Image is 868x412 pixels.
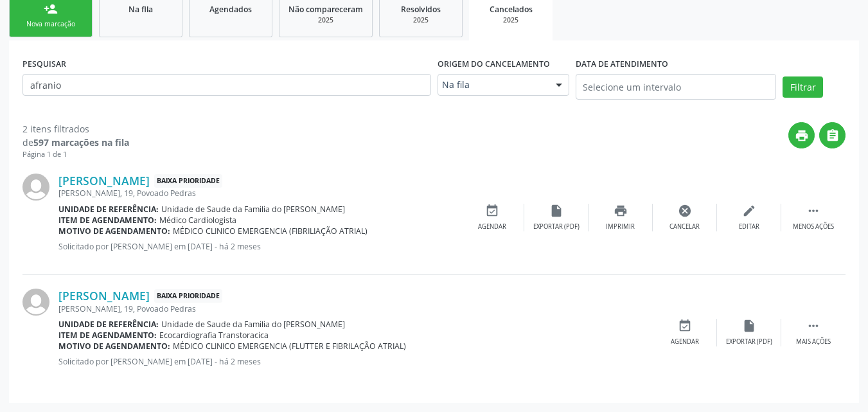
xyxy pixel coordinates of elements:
[796,337,831,346] div: Mais ações
[19,19,83,29] div: Nova marcação
[401,4,441,15] span: Resolvidos
[173,226,368,237] span: MÉDICO CLINICO EMERGENCIA (FIBRILIAÇÃO ATRIAL)
[389,15,453,25] div: 2025
[783,76,823,98] button: Filtrar
[58,330,157,341] b: Item de agendamento:
[442,78,543,91] span: Na fila
[58,174,150,188] a: [PERSON_NAME]
[549,204,563,218] i: insert_drive_file
[173,341,406,352] span: MÉDICO CLINICO EMERGENCIA (FLUTTER E FIBRILAÇÃO ATRIAL)
[154,174,222,188] span: Baixa Prioridade
[22,122,129,136] div: 2 itens filtrados
[678,319,692,333] i: event_available
[806,204,820,218] i: 
[159,215,236,226] span: Médico Cardiologista
[606,222,635,231] div: Imprimir
[678,204,692,218] i: cancel
[726,337,772,346] div: Exportar (PDF)
[788,122,815,148] button: print
[58,241,460,252] p: Solicitado por [PERSON_NAME] em [DATE] - há 2 meses
[44,2,58,16] div: person_add
[478,222,506,231] div: Agendar
[159,330,269,341] span: Ecocardiografia Transtoracica
[576,54,668,74] label: DATA DE ATENDIMENTO
[478,15,544,25] div: 2025
[22,174,49,201] img: img
[128,4,153,15] span: Na fila
[154,289,222,303] span: Baixa Prioridade
[614,204,628,218] i: print
[161,204,345,215] span: Unidade de Saude da Familia do [PERSON_NAME]
[742,204,756,218] i: edit
[58,226,170,237] b: Motivo de agendamento:
[576,74,777,100] input: Selecione um intervalo
[58,356,653,367] p: Solicitado por [PERSON_NAME] em [DATE] - há 2 meses
[161,319,345,330] span: Unidade de Saude da Familia do [PERSON_NAME]
[33,136,129,148] strong: 597 marcações na fila
[485,204,499,218] i: event_available
[533,222,580,231] div: Exportar (PDF)
[209,4,252,15] span: Agendados
[819,122,846,148] button: 
[795,129,809,143] i: print
[22,149,129,160] div: Página 1 de 1
[22,54,66,74] label: PESQUISAR
[22,289,49,316] img: img
[58,303,653,314] div: [PERSON_NAME], 19, Povoado Pedras
[22,74,431,96] input: Nome, CNS
[671,337,699,346] div: Agendar
[22,136,129,149] div: de
[58,319,159,330] b: Unidade de referência:
[490,4,533,15] span: Cancelados
[288,15,363,25] div: 2025
[438,54,550,74] label: Origem do cancelamento
[826,129,840,143] i: 
[806,319,820,333] i: 
[58,215,157,226] b: Item de agendamento:
[58,204,159,215] b: Unidade de referência:
[742,319,756,333] i: insert_drive_file
[58,341,170,352] b: Motivo de agendamento:
[793,222,834,231] div: Menos ações
[288,4,363,15] span: Não compareceram
[739,222,759,231] div: Editar
[58,188,460,199] div: [PERSON_NAME], 19, Povoado Pedras
[669,222,700,231] div: Cancelar
[58,289,150,303] a: [PERSON_NAME]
